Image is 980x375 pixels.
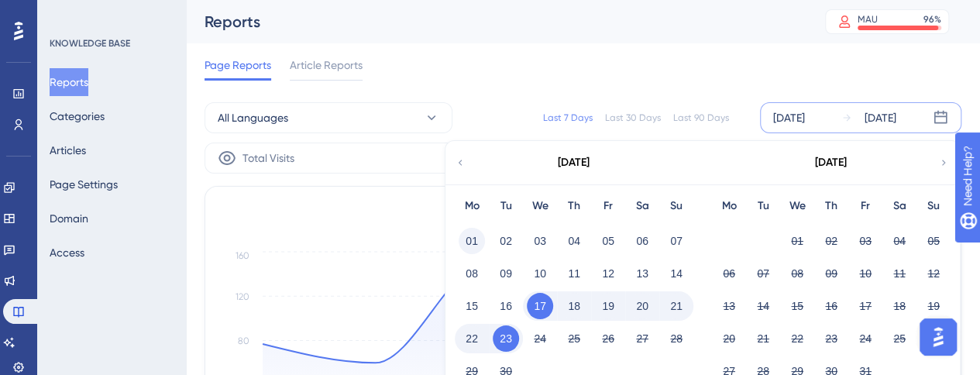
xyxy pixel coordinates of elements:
[852,325,879,352] button: 24
[673,112,729,124] div: Last 90 Days
[561,260,587,287] button: 11
[920,260,947,287] button: 12
[493,325,519,352] button: 23
[50,37,130,50] div: KNOWLEDGE BASE
[852,293,879,319] button: 17
[784,293,810,319] button: 15
[50,136,86,164] button: Articles
[455,197,489,215] div: Mo
[242,149,294,167] span: Total Visits
[605,112,661,124] div: Last 30 Days
[746,197,780,215] div: Tu
[886,325,913,352] button: 25
[773,108,805,127] div: [DATE]
[595,325,621,352] button: 26
[523,197,557,215] div: We
[527,260,553,287] button: 10
[882,197,916,215] div: Sa
[750,293,776,319] button: 14
[920,293,947,319] button: 19
[558,153,590,172] div: [DATE]
[50,68,88,96] button: Reports
[489,197,523,215] div: Tu
[886,228,913,254] button: 04
[205,102,452,133] button: All Languages
[236,250,249,261] tspan: 160
[527,228,553,254] button: 03
[36,4,97,22] span: Need Help?
[865,108,896,127] div: [DATE]
[595,293,621,319] button: 19
[561,293,587,319] button: 18
[716,325,742,352] button: 20
[236,291,249,302] tspan: 120
[663,228,689,254] button: 07
[815,153,847,172] div: [DATE]
[459,228,485,254] button: 01
[716,260,742,287] button: 06
[557,197,591,215] div: Th
[543,112,593,124] div: Last 7 Days
[818,260,844,287] button: 09
[218,108,288,127] span: All Languages
[591,197,625,215] div: Fr
[561,228,587,254] button: 04
[629,325,655,352] button: 27
[784,260,810,287] button: 08
[629,228,655,254] button: 06
[459,325,485,352] button: 22
[916,197,951,215] div: Su
[852,228,879,254] button: 03
[923,13,941,26] div: 96 %
[50,170,118,198] button: Page Settings
[784,325,810,352] button: 22
[493,260,519,287] button: 09
[238,335,249,346] tspan: 80
[814,197,848,215] div: Th
[493,228,519,254] button: 02
[659,197,693,215] div: Su
[561,325,587,352] button: 25
[50,102,105,130] button: Categories
[784,228,810,254] button: 01
[886,293,913,319] button: 18
[818,228,844,254] button: 02
[663,293,689,319] button: 21
[750,260,776,287] button: 07
[818,325,844,352] button: 23
[915,314,961,360] iframe: UserGuiding AI Assistant Launcher
[629,293,655,319] button: 20
[595,228,621,254] button: 05
[848,197,882,215] div: Fr
[595,260,621,287] button: 12
[780,197,814,215] div: We
[493,293,519,319] button: 16
[50,239,84,267] button: Access
[818,293,844,319] button: 16
[750,325,776,352] button: 21
[50,205,88,232] button: Domain
[716,293,742,319] button: 13
[858,13,878,26] div: MAU
[663,260,689,287] button: 14
[205,56,271,74] span: Page Reports
[920,228,947,254] button: 05
[290,56,363,74] span: Article Reports
[527,293,553,319] button: 17
[886,260,913,287] button: 11
[852,260,879,287] button: 10
[527,325,553,352] button: 24
[625,197,659,215] div: Sa
[712,197,746,215] div: Mo
[205,11,786,33] div: Reports
[459,293,485,319] button: 15
[629,260,655,287] button: 13
[663,325,689,352] button: 28
[459,260,485,287] button: 08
